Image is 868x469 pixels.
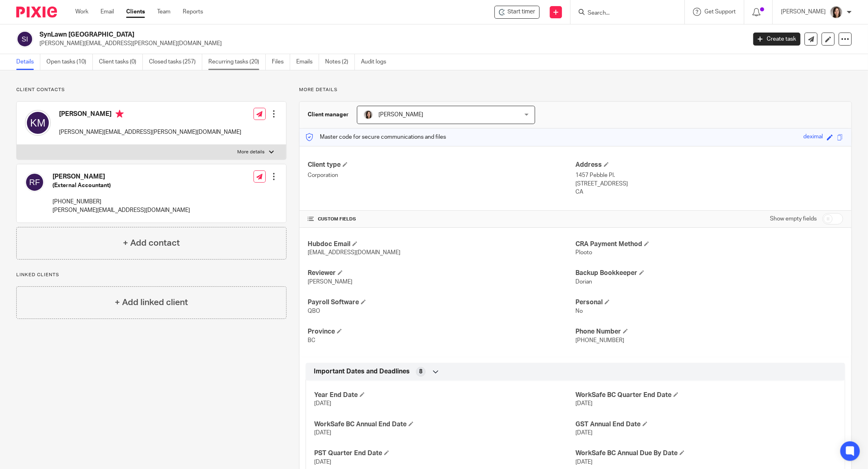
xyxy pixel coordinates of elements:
[314,391,575,399] h4: Year End Date
[314,401,331,406] span: [DATE]
[16,54,40,70] a: Details
[115,296,188,309] h4: + Add linked client
[296,54,319,70] a: Emails
[238,149,265,155] p: More details
[52,172,190,181] h4: [PERSON_NAME]
[575,391,837,399] h4: WorkSafe BC Quarter End Date
[575,279,592,285] span: Dorian
[101,8,114,16] a: Email
[183,8,203,16] a: Reports
[299,87,852,93] p: More details
[378,112,423,118] span: [PERSON_NAME]
[16,31,33,48] img: svg%3E
[126,8,145,16] a: Clients
[308,216,575,223] h4: CUSTOM FIELDS
[272,54,290,70] a: Files
[52,206,190,214] p: [PERSON_NAME][EMAIL_ADDRESS][DOMAIN_NAME]
[803,133,823,142] div: deximal
[575,161,843,169] h4: Address
[575,298,843,307] h4: Personal
[308,308,320,314] span: QBO
[308,327,575,336] h4: Province
[39,39,741,48] p: [PERSON_NAME][EMAIL_ADDRESS][PERSON_NAME][DOMAIN_NAME]
[587,10,660,17] input: Search
[306,133,446,141] p: Master code for secure communications and files
[308,161,575,169] h4: Client type
[314,430,331,436] span: [DATE]
[325,54,355,70] a: Notes (2)
[308,250,400,255] span: [EMAIL_ADDRESS][DOMAIN_NAME]
[25,110,51,136] img: svg%3E
[314,367,410,376] span: Important Dates and Deadlines
[308,240,575,249] h4: Hubdoc Email
[575,250,592,255] span: Plooto
[99,54,143,70] a: Client tasks (0)
[575,327,843,336] h4: Phone Number
[575,171,843,179] p: 1457 Pebble Pl.
[149,54,202,70] a: Closed tasks (257)
[575,401,593,406] span: [DATE]
[208,54,266,70] a: Recurring tasks (20)
[507,8,535,16] span: Start timer
[52,181,190,190] h5: (External Accountant)
[770,215,817,223] label: Show empty fields
[308,298,575,307] h4: Payroll Software
[314,449,575,458] h4: PST Quarter End Date
[753,33,800,46] a: Create task
[575,308,583,314] span: No
[494,6,540,19] div: SynLawn Vancouver Island
[575,459,593,465] span: [DATE]
[575,420,837,429] h4: GST Annual End Date
[575,338,624,343] span: [PHONE_NUMBER]
[830,6,843,19] img: Danielle%20photo.jpg
[308,279,352,285] span: [PERSON_NAME]
[16,272,286,278] p: Linked clients
[419,368,422,376] span: 8
[75,8,88,16] a: Work
[16,87,286,93] p: Client contacts
[781,8,826,16] p: [PERSON_NAME]
[39,31,601,39] h2: SynLawn [GEOGRAPHIC_DATA]
[575,240,843,249] h4: CRA Payment Method
[575,180,843,188] p: [STREET_ADDRESS]
[308,269,575,277] h4: Reviewer
[575,269,843,277] h4: Backup Bookkeeper
[46,54,93,70] a: Open tasks (10)
[59,110,241,120] h4: [PERSON_NAME]
[363,110,373,120] img: Danielle%20photo.jpg
[25,172,44,192] img: svg%3E
[157,8,171,16] a: Team
[52,198,190,206] p: [PHONE_NUMBER]
[704,9,736,15] span: Get Support
[59,128,241,136] p: [PERSON_NAME][EMAIL_ADDRESS][PERSON_NAME][DOMAIN_NAME]
[16,7,57,17] img: Pixie
[575,449,837,458] h4: WorkSafe BC Annual Due By Date
[575,430,593,436] span: [DATE]
[123,237,180,249] h4: + Add contact
[575,188,843,196] p: CA
[361,54,392,70] a: Audit logs
[116,110,124,118] i: Primary
[314,420,575,429] h4: WorkSafe BC Annual End Date
[308,338,315,343] span: BC
[314,459,331,465] span: [DATE]
[308,171,575,179] p: Corporation
[308,111,349,119] h3: Client manager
